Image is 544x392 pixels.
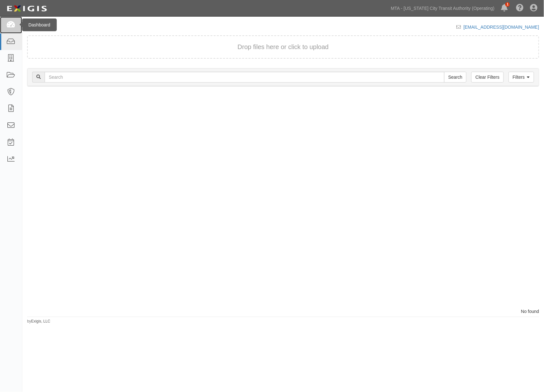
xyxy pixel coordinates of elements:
a: MTA - [US_STATE] City Transit Authority (Operating) [388,2,498,15]
a: [EMAIL_ADDRESS][DOMAIN_NAME] [464,25,539,30]
a: Exigis, LLC [31,319,50,323]
i: Help Center - Complianz [516,4,524,12]
input: Search [45,72,445,83]
div: Dashboard [22,18,57,31]
button: Drop files here or click to upload [238,42,329,52]
img: logo-5460c22ac91f19d4615b14bd174203de0afe785f0fc80cf4dbbc73dc1793850b.png [5,3,49,14]
div: No found [22,308,544,315]
input: Search [444,72,467,83]
a: Clear Filters [471,72,504,83]
small: by [27,319,50,324]
a: Filters [509,72,534,83]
